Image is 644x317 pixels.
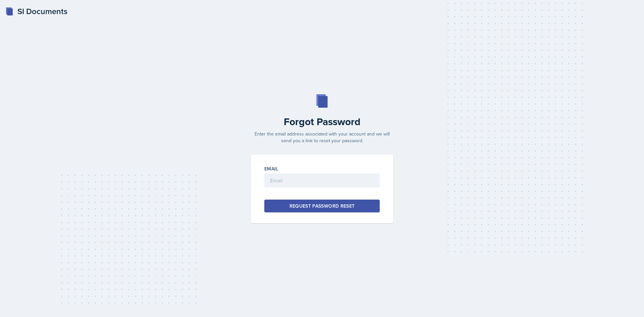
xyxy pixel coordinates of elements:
[264,200,380,212] button: Request Password Reset
[5,5,67,17] a: SI Documents
[289,203,355,209] div: Request Password Reset
[264,173,380,188] input: Email
[247,116,397,128] h2: Forgot Password
[247,130,397,144] p: Enter the email address associated with your account and we will send you a link to reset your pa...
[264,165,278,172] label: Email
